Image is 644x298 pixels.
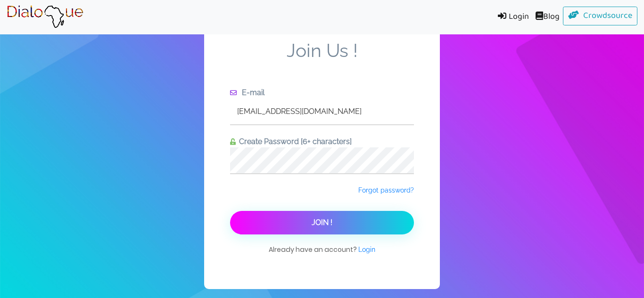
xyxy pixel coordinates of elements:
[236,137,352,146] span: Create Password [6+ characters]
[358,186,414,194] span: Forgot password?
[269,244,375,264] span: Already have an account?
[358,245,375,254] a: Login
[491,7,532,28] a: Login
[532,7,563,28] a: Blog
[230,40,414,87] span: Join Us !
[358,185,414,195] a: Forgot password?
[7,5,83,29] img: Brand
[239,88,264,97] span: E-mail
[312,218,332,227] span: Join !
[230,98,414,124] input: Enter e-mail
[563,7,638,25] a: Crowdsource
[230,211,414,234] button: Join !
[358,246,375,253] span: Login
